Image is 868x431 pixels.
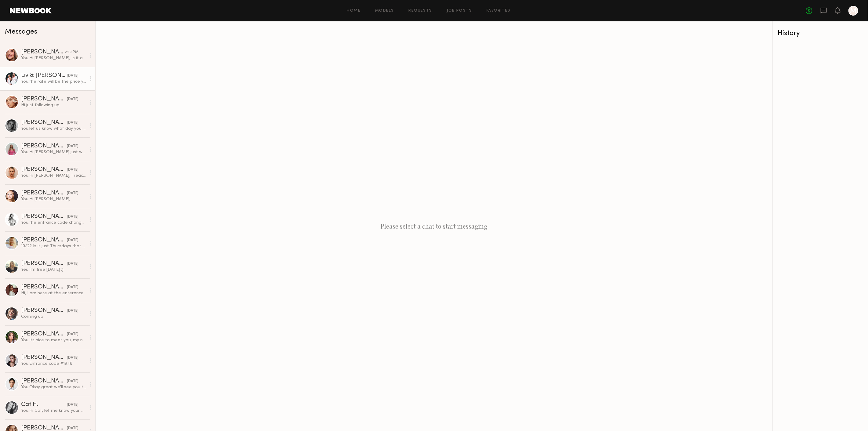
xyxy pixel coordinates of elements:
div: You: Its nice to meet you, my name is [PERSON_NAME] and I am the Head Designer at Blue B Collecti... [21,337,86,343]
div: [PERSON_NAME] [21,120,67,126]
div: [PERSON_NAME] [21,143,67,149]
a: Home [347,9,361,13]
div: You: Entrance code #1948 [21,361,86,367]
span: Messages [5,28,37,35]
div: [DATE] [67,261,78,267]
div: [PERSON_NAME] [21,355,67,361]
div: Yes I’m free [DATE] :) [21,267,86,273]
div: [PERSON_NAME] [21,378,67,384]
div: You: the entrance code changed so please use this 1982# [21,220,86,226]
div: You: Hi Cat, let me know your availability [21,408,86,414]
div: You: Hi [PERSON_NAME], Is it a full day shoot? [21,55,86,61]
div: [PERSON_NAME] [21,331,67,337]
div: Cat H. [21,402,67,408]
div: 2:39 PM [65,49,78,55]
div: Hi just following up [21,102,86,108]
div: [DATE] [67,331,78,337]
div: [DATE] [67,143,78,149]
a: Job Posts [447,9,472,13]
div: [DATE] [67,73,78,79]
a: M [848,6,858,16]
div: [PERSON_NAME] [21,237,67,243]
div: [DATE] [67,355,78,361]
a: Favorites [486,9,511,13]
a: Models [375,9,394,13]
div: [DATE] [67,96,78,102]
div: [DATE] [67,237,78,243]
div: [DATE] [67,308,78,314]
div: [PERSON_NAME] [21,49,65,55]
div: Coming up [21,314,86,320]
div: Hi, I am here at the enterence [21,290,86,296]
div: [PERSON_NAME] [21,167,67,173]
div: Please select a chat to start messaging [96,21,772,431]
div: [PERSON_NAME] [21,190,67,196]
div: [PERSON_NAME] [21,261,67,267]
div: You: Hi [PERSON_NAME], I reached back a month back and just wanted to reach out to you again. [21,173,86,179]
div: [DATE] [67,190,78,196]
div: You: Okay great we'll see you then [21,384,86,390]
div: You: Hi [PERSON_NAME], [21,196,86,202]
div: History [778,30,863,37]
a: Requests [409,9,432,13]
div: [PERSON_NAME] [21,214,67,220]
div: You: Hi [PERSON_NAME] just wanted to follow up back with you! [21,149,86,155]
div: [PERSON_NAME] [21,308,67,314]
div: 10/2? Is it just Thursdays that you have available? If so would the 9th or 16th work? [21,243,86,249]
div: [PERSON_NAME] [21,284,67,290]
div: [DATE] [67,284,78,290]
div: You: the rate will be the price you have mentioned for that hr [21,79,86,85]
div: [PERSON_NAME] [21,96,67,102]
div: [DATE] [67,402,78,408]
div: You: let us know what day you will be in LA OCT and we will plan a schedule for you [21,126,86,132]
div: [DATE] [67,167,78,173]
div: [DATE] [67,378,78,384]
div: [DATE] [67,214,78,220]
div: [DATE] [67,120,78,126]
div: Liv & [PERSON_NAME] [21,73,67,79]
